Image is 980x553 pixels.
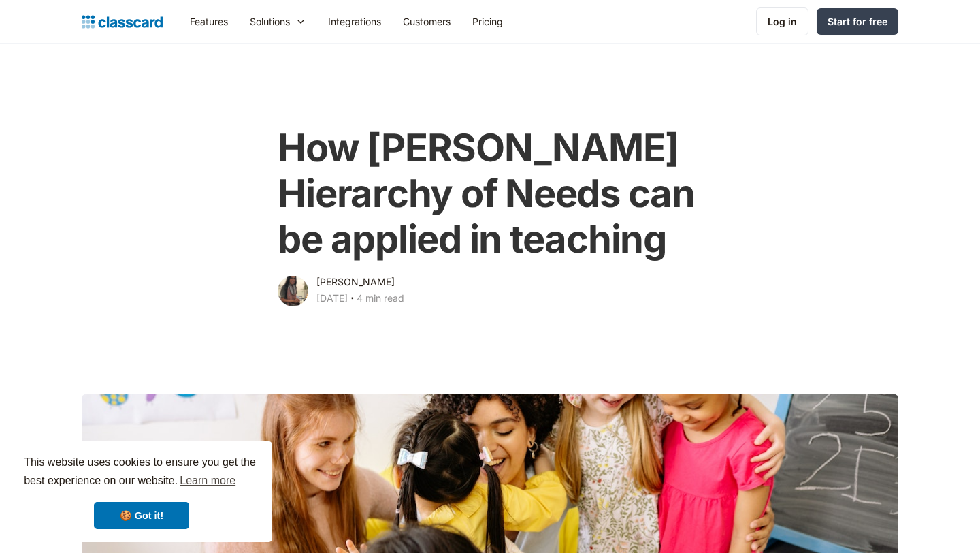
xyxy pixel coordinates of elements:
a: Features [179,6,239,37]
div: [DATE] [316,290,348,306]
a: Integrations [317,6,392,37]
div: cookieconsent [11,441,272,542]
a: Start for free [817,8,898,35]
div: 4 min read [357,290,404,306]
a: learn more about cookies [178,471,238,491]
h1: How [PERSON_NAME] Hierarchy of Needs can be applied in teaching [278,125,702,263]
div: Log in [768,14,797,29]
a: Customers [392,6,461,37]
a: Log in [756,7,808,35]
a: Pricing [461,6,514,37]
div: [PERSON_NAME] [316,274,395,290]
div: ‧ [348,290,357,309]
div: Solutions [239,6,317,37]
div: Solutions [250,14,290,29]
a: dismiss cookie message [94,502,189,529]
div: Start for free [828,14,887,29]
span: This website uses cookies to ensure you get the best experience on our website. [24,454,259,491]
a: home [82,12,163,31]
